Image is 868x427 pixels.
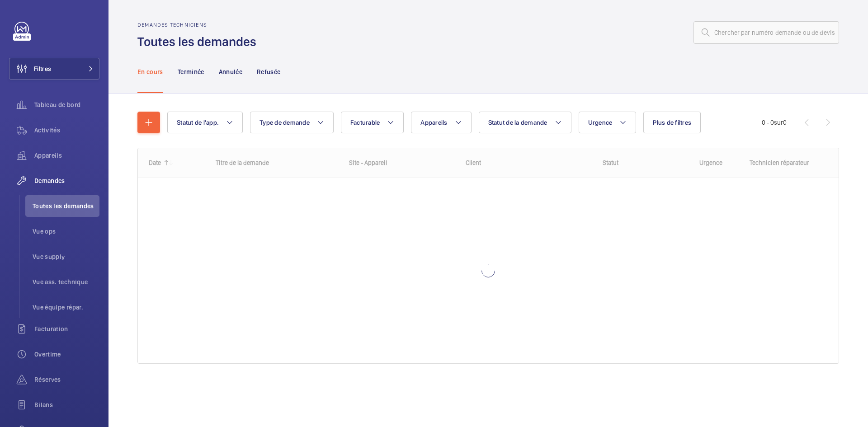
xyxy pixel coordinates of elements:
span: Plus de filtres [653,119,691,126]
p: Terminée [178,67,204,76]
span: Filtres [34,64,51,73]
span: 0 - 0 0 [762,119,787,126]
h1: Toutes les demandes [137,33,262,50]
span: Statut de la demande [488,119,547,126]
p: En cours [137,67,163,76]
span: Vue supply [33,252,99,261]
span: Type de demande [259,119,310,126]
span: Urgence [588,119,613,126]
span: Overtime [34,350,99,359]
span: sur [774,119,783,126]
button: Type de demande [250,112,334,133]
button: Facturable [341,112,404,133]
span: Tableau de bord [34,100,99,109]
button: Urgence [579,112,637,133]
button: Appareils [411,112,471,133]
span: Activités [34,126,99,135]
h2: Demandes techniciens [137,22,262,28]
span: Statut de l'app. [177,119,219,126]
input: Chercher par numéro demande ou de devis [693,21,839,44]
span: Réserves [34,375,99,384]
span: Toutes les demandes [33,202,99,211]
span: Vue ops [33,227,99,236]
span: Vue ass. technique [33,277,99,286]
span: Appareils [34,151,99,160]
span: Appareils [420,119,447,126]
span: Demandes [34,176,99,185]
p: Annulée [219,67,242,76]
span: Facturation [34,324,99,333]
button: Statut de la demande [479,112,571,133]
button: Statut de l'app. [167,112,243,133]
button: Filtres [9,58,99,80]
span: Bilans [34,400,99,409]
p: Refusée [257,67,280,76]
span: Facturable [350,119,380,126]
span: Vue équipe répar. [33,303,99,312]
button: Plus de filtres [643,112,701,133]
